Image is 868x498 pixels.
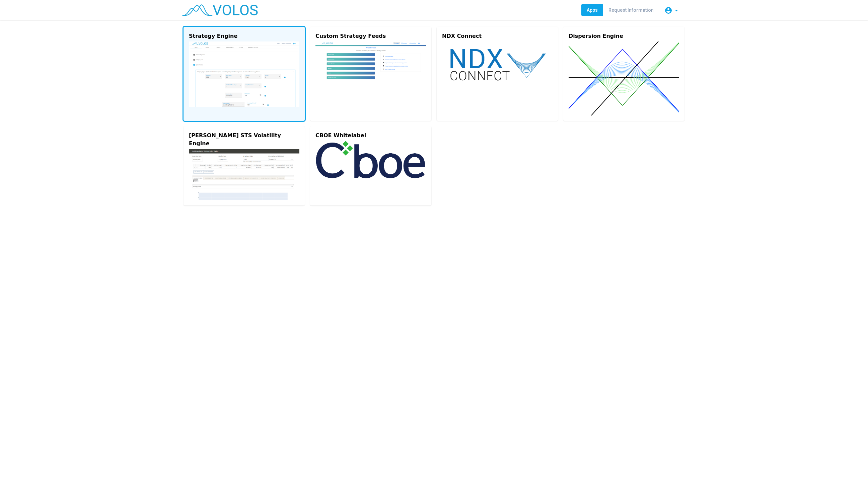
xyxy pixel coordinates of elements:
div: Custom Strategy Feeds [315,32,426,40]
img: gs-engine.png [189,149,299,200]
img: cboe-logo.png [315,141,426,178]
img: dispersion.svg [569,41,679,115]
a: Apps [581,4,603,16]
img: ndx-connect.svg [442,41,553,87]
div: CBOE Whitelabel [315,132,426,140]
mat-icon: arrow_drop_down [672,6,680,14]
span: Apps [587,7,598,13]
div: [PERSON_NAME] STS Volatility Engine [189,132,299,148]
div: Strategy Engine [189,32,299,40]
img: custom.png [315,41,426,94]
a: Request Information [603,4,659,16]
img: strategy-engine.png [189,41,299,107]
div: NDX Connect [442,32,553,40]
span: Request Information [608,7,654,13]
div: Dispersion Engine [569,32,679,40]
mat-icon: account_circle [664,6,672,14]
